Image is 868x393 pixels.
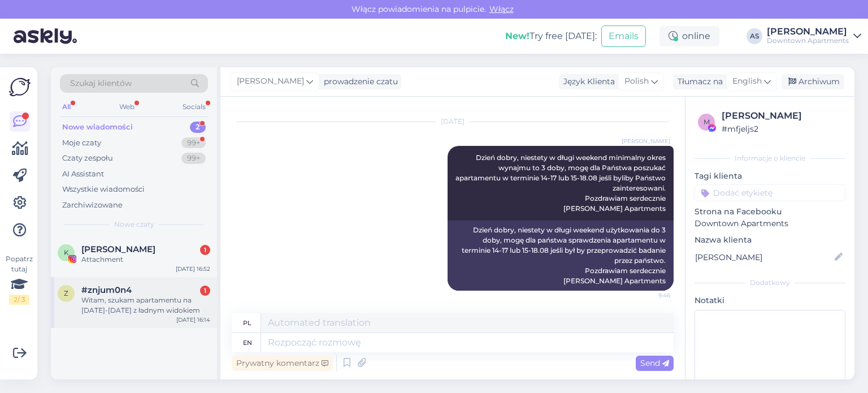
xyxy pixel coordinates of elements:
img: Askly Logo [9,76,31,98]
span: Włącz [486,4,517,14]
a: [PERSON_NAME]Downtown Apartments [767,27,861,45]
div: Archiwum [782,74,844,89]
div: Moje czaty [62,137,101,149]
div: Dodatkowy [695,278,845,288]
b: New! [505,31,530,41]
div: Informacje o kliencie [695,153,845,163]
div: AI Assistant [62,169,104,180]
span: Katarzyna M. [81,244,155,254]
div: 1 [200,245,210,255]
div: Try free [DATE]: [505,29,597,43]
p: Downtown Apartments [695,218,845,230]
div: # mfjeljs2 [722,123,842,135]
div: AS [747,28,762,44]
div: 99+ [181,153,206,164]
div: [DATE] 16:52 [176,265,210,273]
p: Tagi klienta [695,170,845,182]
span: Nowe czaty [114,219,154,230]
div: Attachment [81,254,210,265]
div: prowadzenie czatu [319,76,398,88]
div: Czaty zespołu [62,153,113,164]
div: 2 [190,122,206,133]
div: Prywatny komentarz [232,356,333,371]
span: Dzień dobry, niestety w długi weekend minimalny okres wynajmu to 3 doby, mogę dla Państwa poszuka... [455,153,667,213]
input: Dodaj nazwę [695,251,832,264]
span: [PERSON_NAME] [237,75,304,88]
div: 1 [200,286,210,296]
p: Nazwa klienta [695,234,845,246]
div: 2 / 3 [9,295,29,305]
div: [DATE] [232,116,674,127]
div: Tłumacz na [673,76,723,88]
div: Witam, szukam apartamentu na [DATE]-[DATE] z ładnym widokiem [81,295,210,316]
span: Szukaj klientów [70,77,132,89]
span: K [64,248,69,257]
div: Zarchiwizowane [62,200,123,211]
div: Web [117,100,137,114]
div: All [60,100,73,114]
span: English [732,75,762,88]
div: 99+ [181,137,206,149]
span: 9:46 [628,291,670,300]
div: [PERSON_NAME] [722,109,842,123]
div: pl [243,313,251,332]
div: Wszystkie wiadomości [62,184,145,195]
div: Socials [180,100,208,114]
div: Dzień dobry, niestety w długi weekend użytkowania do 3 doby, mogę dla państwa sprawdzenia apartam... [448,221,674,291]
span: #znjum0n4 [81,285,132,295]
p: Notatki [695,295,845,306]
span: Send [640,358,669,368]
button: Emails [601,25,646,47]
span: [PERSON_NAME] [622,137,670,145]
div: en [243,333,252,352]
input: Dodać etykietę [695,184,845,201]
div: online [659,26,719,46]
p: Strona na Facebooku [695,206,845,218]
div: Język Klienta [559,76,615,88]
span: z [64,289,68,297]
div: Downtown Apartments [767,36,849,45]
div: Nowe wiadomości [62,122,133,133]
div: [DATE] 16:14 [176,316,210,324]
span: Polish [624,75,649,88]
span: m [704,118,710,126]
div: Popatrz tutaj [9,254,29,305]
div: [PERSON_NAME] [767,27,849,36]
